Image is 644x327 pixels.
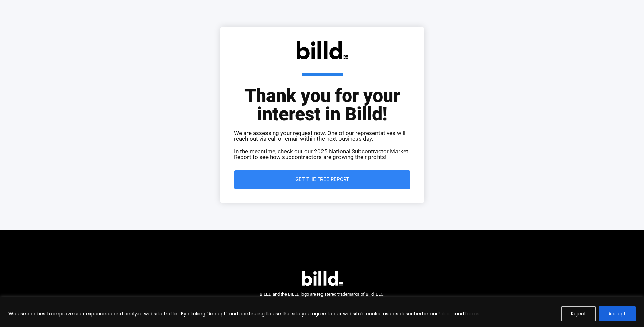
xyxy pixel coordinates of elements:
[599,306,636,321] button: Accept
[561,306,596,321] button: Reject
[464,310,479,317] a: Terms
[8,310,480,318] p: We use cookies to improve user experience and analyze website traffic. By clicking “Accept” and c...
[234,73,410,123] h1: Thank you for your interest in Billd!
[234,170,410,189] a: Get the Free Report
[234,149,410,160] p: In the meantime, check out our 2025 National Subcontractor Market Report to see how subcontractor...
[234,130,410,142] p: We are assessing your request now. One of our representatives will reach out via call or email wi...
[260,292,384,307] span: BILLD and the BILLD logo are registered trademarks of Billd, LLC. © 2025 Billd, LLC. All rights r...
[295,177,349,182] span: Get the Free Report
[438,310,455,317] a: Policies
